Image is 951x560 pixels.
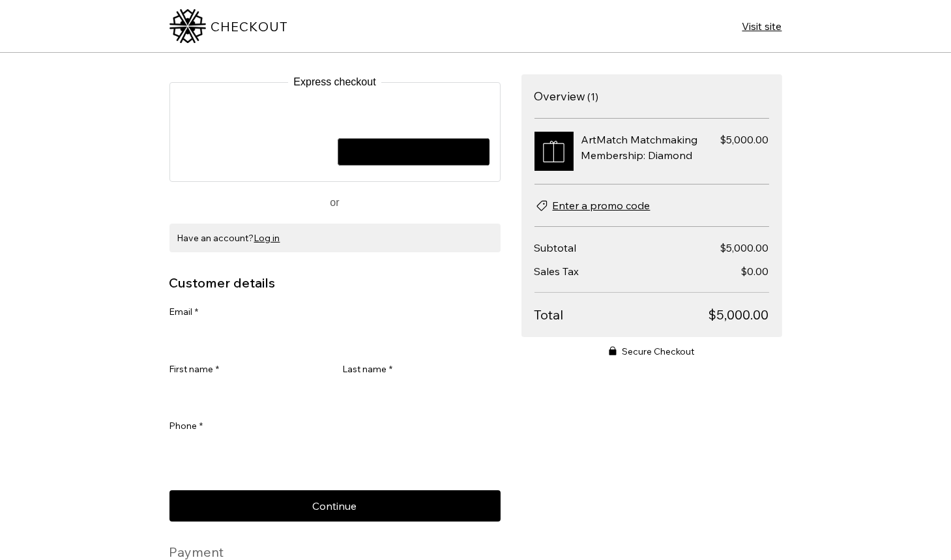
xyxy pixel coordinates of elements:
[288,74,381,90] legend: Express checkout
[313,501,357,511] span: Continue
[169,324,493,350] input: Email
[169,306,501,477] form: Ecom Template
[169,274,276,291] h2: Customer details
[581,133,698,162] span: ArtMatch Matchmaking Membership: Diamond
[338,103,490,130] iframe: PayPal-paylater
[169,544,224,560] h2: Payment
[534,241,577,254] span: Subtotal
[169,490,501,522] button: Continue
[742,18,782,34] a: Visit site
[169,438,493,464] input: Phone
[169,8,206,44] img: ArtMatch LLC logo, when clicked will direct to the homepage
[343,363,393,376] label: Last name
[338,138,494,166] button: Google Pay
[534,265,579,278] span: Sales Tax
[622,345,694,358] span: Secure Checkout
[254,231,280,244] button: Log in
[330,195,339,211] span: or
[553,198,651,213] span: Enter a promo code
[211,18,289,35] h1: CHECKOUT
[709,306,769,324] span: $5,000.00
[720,132,769,147] span: Price $5,000.00
[587,90,598,103] span: Number of items 1
[534,119,769,184] ul: Items
[169,381,319,407] input: First name
[534,198,651,213] button: Enter a promo code
[343,381,493,407] input: Last name
[534,306,709,324] span: Total
[720,241,769,254] span: $5,000.00
[741,265,769,278] span: $0.00
[534,240,769,324] section: Total due breakdown
[169,420,203,433] label: Phone
[534,89,586,104] h2: Overview
[181,138,332,166] iframe: PayPal-venmo
[181,103,332,130] iframe: PayPal-paypal
[609,346,617,355] svg: Secure Checkout
[177,232,280,244] span: Have an account?
[169,306,199,319] label: Email
[169,363,220,376] label: First name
